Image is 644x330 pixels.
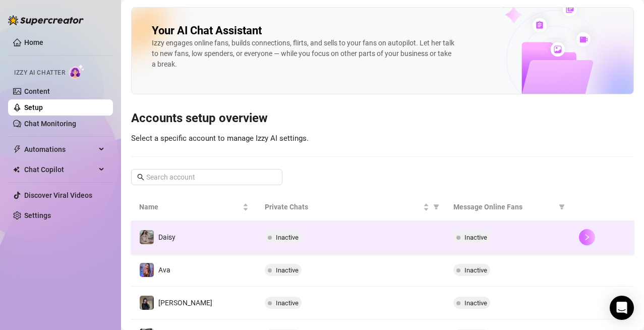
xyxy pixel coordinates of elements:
a: Setup [24,103,43,112]
button: right [579,229,595,245]
span: Inactive [276,299,299,307]
span: [PERSON_NAME] [158,299,212,307]
a: Content [24,87,50,95]
span: filter [557,199,567,214]
span: Private Chats [265,201,421,212]
span: filter [433,204,439,210]
span: filter [559,204,565,210]
img: Daisy [140,230,154,244]
a: Settings [24,211,51,219]
span: right [583,234,591,241]
span: Automations [24,141,96,157]
input: Search account [146,172,268,183]
img: Anna [140,296,154,310]
span: Inactive [276,234,299,241]
a: Home [24,38,43,46]
h3: Accounts setup overview [131,111,634,127]
a: Chat Monitoring [24,120,76,128]
span: thunderbolt [13,145,21,153]
img: AI Chatter [69,64,85,79]
img: logo-BBDzfeDw.svg [8,15,84,25]
span: Inactive [464,299,487,307]
span: Inactive [464,266,487,274]
th: Private Chats [257,193,445,221]
a: Discover Viral Videos [24,191,92,199]
span: Name [139,201,241,212]
span: Daisy [158,233,175,241]
span: Inactive [276,266,299,274]
h2: Your AI Chat Assistant [152,24,262,38]
span: Message Online Fans [453,201,555,212]
span: Inactive [464,234,487,241]
span: Chat Copilot [24,161,96,178]
img: Chat Copilot [13,166,20,173]
span: filter [431,199,441,214]
img: Ava [140,263,154,277]
th: Name [131,193,257,221]
span: Ava [158,266,170,274]
div: Open Intercom Messenger [610,296,634,320]
span: search [137,174,144,181]
div: Izzy engages online fans, builds connections, flirts, and sells to your fans on autopilot. Let he... [152,38,454,70]
span: Izzy AI Chatter [14,68,65,78]
span: Select a specific account to manage Izzy AI settings. [131,134,309,143]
